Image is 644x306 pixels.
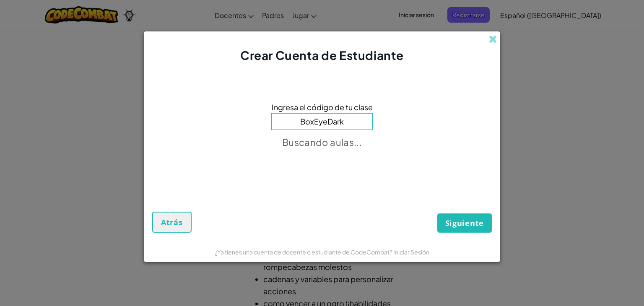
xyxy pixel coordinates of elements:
a: Iniciar Sesión [393,248,429,256]
span: Crear Cuenta de Estudiante [240,48,404,62]
span: Atrás [161,217,183,227]
span: ¿Ya tienes una cuenta de docente o estudiante de CodeCombat? [215,248,393,256]
button: Siguiente [437,213,492,233]
span: Siguiente [445,218,484,228]
button: Atrás [152,212,192,233]
span: Ingresa el código de tu clase [272,101,373,113]
p: Buscando aulas... [282,136,362,148]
